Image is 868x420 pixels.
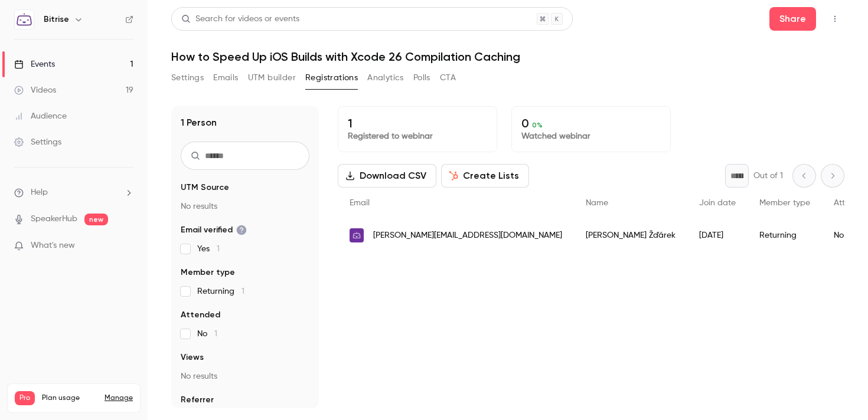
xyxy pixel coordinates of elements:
span: new [84,214,108,225]
div: Videos [14,84,56,96]
button: Create Lists [441,164,529,188]
span: No [197,328,217,340]
div: [PERSON_NAME] Žďárek [574,219,687,252]
button: Emails [213,68,238,87]
span: Join date [699,199,736,207]
button: Download CSV [338,164,436,188]
div: Events [14,58,55,70]
span: [PERSON_NAME][EMAIL_ADDRESS][DOMAIN_NAME] [373,229,562,242]
span: 0 % [532,121,543,129]
p: Registered to webinar [348,130,487,142]
span: Referrer [181,394,214,406]
span: 1 [217,245,220,253]
button: Analytics [367,68,404,87]
button: Share [769,7,816,31]
div: Settings [14,136,61,148]
h6: Bitrise [44,14,69,25]
span: Email verified [181,224,247,236]
span: 1 [242,287,244,296]
p: Watched webinar [521,130,661,142]
span: Member type [759,199,810,207]
span: 1 [214,330,217,338]
p: No results [181,370,309,382]
img: Bitrise [15,10,34,29]
a: Manage [105,393,133,403]
p: Out of 1 [753,170,783,182]
span: Returning [197,286,244,297]
p: No results [181,201,309,212]
iframe: Noticeable Trigger [119,241,133,251]
span: Help [31,186,48,199]
div: Returning [748,219,822,252]
button: Polls [413,68,430,87]
h1: How to Speed Up iOS Builds with Xcode 26 Compilation Caching [171,50,844,64]
span: Pro [15,391,35,405]
span: Email [350,199,370,207]
span: What's new [31,239,75,252]
h1: 1 Person [181,116,217,130]
li: help-dropdown-opener [14,186,133,199]
span: Member type [181,267,235,278]
div: Audience [14,110,67,122]
img: bitrise.io [350,228,364,242]
span: Attended [181,309,220,321]
span: Views [181,352,204,363]
span: Plan usage [42,393,97,403]
div: [DATE] [687,219,748,252]
p: 1 [348,116,487,130]
button: Registrations [305,68,358,87]
div: Search for videos or events [181,13,299,25]
span: Yes [197,243,220,255]
button: CTA [440,68,456,87]
p: 0 [521,116,661,130]
span: Name [586,199,608,207]
a: SpeakerHub [31,213,77,225]
button: Settings [171,68,204,87]
button: UTM builder [248,68,296,87]
span: UTM Source [181,182,229,193]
